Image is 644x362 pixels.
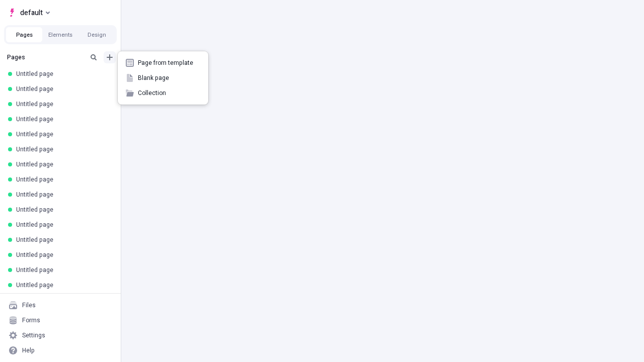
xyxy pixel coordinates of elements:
[22,301,36,309] div: Files
[138,74,200,82] span: Blank page
[138,59,200,67] span: Page from template
[16,175,109,184] div: Untitled page
[22,331,45,339] div: Settings
[4,5,54,20] button: Select site
[20,7,43,19] span: default
[16,145,109,153] div: Untitled page
[78,27,115,42] button: Design
[42,27,78,42] button: Elements
[16,115,109,123] div: Untitled page
[16,236,109,244] div: Untitled page
[16,191,109,199] div: Untitled page
[16,100,109,108] div: Untitled page
[16,221,109,229] div: Untitled page
[118,51,208,105] div: Add new
[16,130,109,138] div: Untitled page
[22,316,40,324] div: Forms
[138,89,200,97] span: Collection
[7,53,84,61] div: Pages
[16,266,109,274] div: Untitled page
[16,70,109,78] div: Untitled page
[104,51,116,63] button: Add new
[16,160,109,168] div: Untitled page
[16,206,109,214] div: Untitled page
[16,281,109,289] div: Untitled page
[16,251,109,259] div: Untitled page
[6,27,42,42] button: Pages
[16,85,109,93] div: Untitled page
[22,346,35,354] div: Help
